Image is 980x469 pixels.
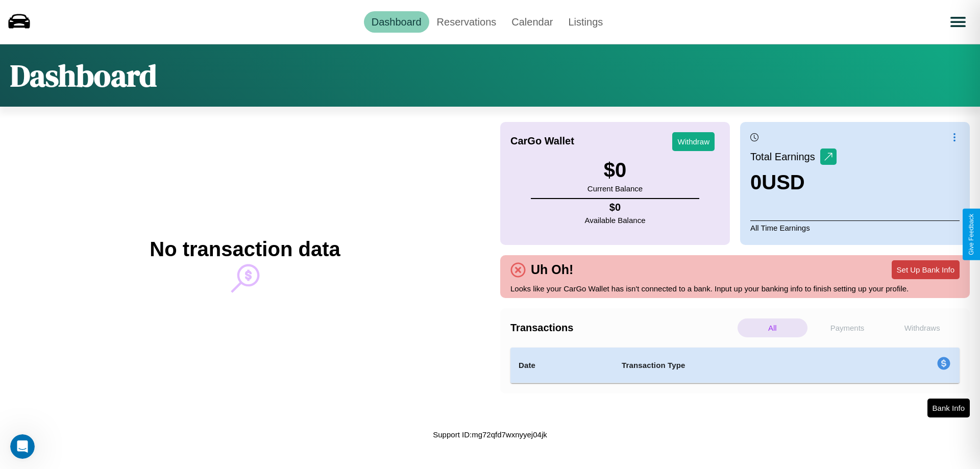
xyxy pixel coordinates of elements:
[510,135,574,147] h4: CarGo Wallet
[738,318,807,337] p: All
[510,282,960,295] p: Looks like your CarGo Wallet has isn't connected to a bank. Input up your banking info to finish ...
[968,214,975,255] div: Give Feedback
[429,11,504,33] a: Reservations
[892,260,960,279] button: Set Up Bank Info
[10,434,35,459] iframe: Intercom live chat
[672,132,715,151] button: Withdraw
[750,220,960,235] p: All Time Earnings
[150,238,340,261] h2: No transaction data
[560,11,610,33] a: Listings
[587,182,643,195] p: Current Balance
[364,11,429,33] a: Dashboard
[585,202,646,213] h4: $ 0
[519,359,605,372] h4: Date
[622,359,853,372] h4: Transaction Type
[927,399,970,417] button: Bank Info
[510,322,735,334] h4: Transactions
[526,262,578,277] h4: Uh Oh!
[944,8,972,36] button: Open menu
[813,318,883,337] p: Payments
[510,348,960,383] table: simple table
[504,11,560,33] a: Calendar
[10,55,157,96] h1: Dashboard
[433,428,547,441] p: Support ID: mg72qfd7wxnyyej04jk
[585,213,646,227] p: Available Balance
[750,147,820,166] p: Total Earnings
[587,159,643,182] h3: $ 0
[887,318,957,337] p: Withdraws
[750,171,837,194] h3: 0 USD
